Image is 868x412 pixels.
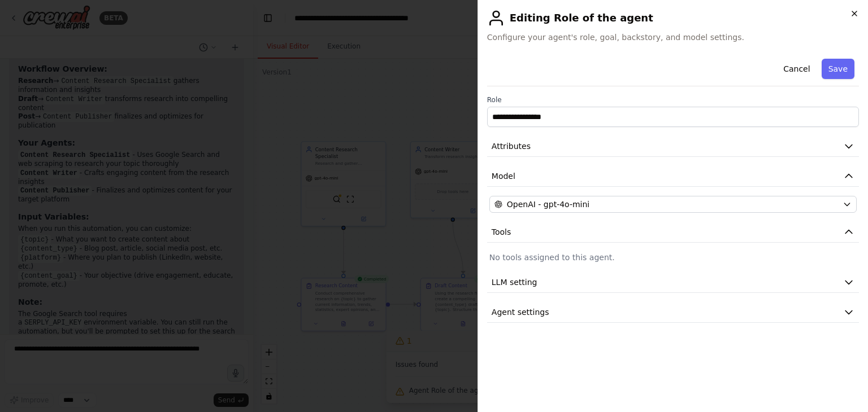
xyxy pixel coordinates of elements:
button: Agent settings [487,302,859,323]
span: Model [492,170,515,182]
span: LLM setting [492,277,537,288]
button: Tools [487,222,859,243]
h2: Editing Role of the agent [487,9,859,27]
button: LLM setting [487,272,859,293]
p: No tools assigned to this agent. [489,252,857,263]
span: Tools [492,226,511,238]
span: Configure your agent's role, goal, backstory, and model settings. [487,32,859,43]
button: Cancel [776,59,817,79]
label: Role [487,95,859,104]
span: Agent settings [492,306,549,318]
span: OpenAI - gpt-4o-mini [507,199,589,210]
span: Attributes [492,141,531,152]
button: Model [487,166,859,187]
button: Attributes [487,136,859,157]
button: OpenAI - gpt-4o-mini [489,196,857,213]
button: Save [822,59,854,79]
